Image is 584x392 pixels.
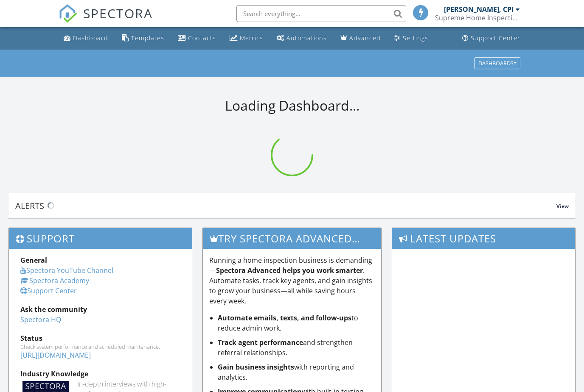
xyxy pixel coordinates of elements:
a: Advanced [337,31,384,46]
input: Search everything... [236,5,406,22]
div: Industry Knowledge [20,369,180,379]
a: Spectora HQ [20,315,61,324]
a: Spectora YouTube Channel [20,266,113,275]
div: [PERSON_NAME], CPI [444,5,514,14]
div: Check system performance and scheduled maintenance. [20,343,180,350]
a: Spectora Academy [20,276,89,285]
div: Advanced [349,34,381,42]
img: The Best Home Inspection Software - Spectora [59,4,77,23]
strong: Gain business insights [218,362,294,372]
div: Settings [403,34,428,42]
div: Supreme Home Inspections FL, Inc [435,14,520,22]
a: Contacts [174,31,219,46]
strong: General [20,256,47,265]
span: SPECTORA [83,4,153,22]
strong: Spectora Advanced helps you work smarter [216,266,363,275]
a: Templates [118,31,168,46]
a: [URL][DOMAIN_NAME] [20,350,91,360]
li: with reporting and analytics. [218,362,374,382]
div: Support Center [471,34,520,42]
p: Running a home inspection business is demanding— . Automate tasks, track key agents, and gain ins... [209,255,374,306]
button: Dashboards [474,57,520,69]
span: View [556,203,569,210]
div: Metrics [240,34,263,42]
a: Dashboard [60,31,112,46]
h3: Support [9,228,192,249]
a: Support Center [20,286,77,295]
a: Settings [391,31,432,46]
div: Status [20,333,180,343]
li: to reduce admin work. [218,313,374,333]
a: Automations (Basic) [273,31,330,46]
div: Alerts [15,200,556,211]
div: Automations [286,34,327,42]
strong: Automate emails, texts, and follow-ups [218,313,351,322]
div: Contacts [188,34,216,42]
a: Metrics [226,31,267,46]
li: and strengthen referral relationships. [218,337,374,358]
div: Templates [131,34,164,42]
strong: Track agent performance [218,338,303,347]
a: Support Center [459,31,524,46]
h3: Try spectora advanced [DATE] [203,228,381,249]
h3: Latest Updates [392,228,575,249]
div: Dashboards [478,60,517,66]
a: SPECTORA [59,11,153,29]
div: Ask the community [20,304,180,314]
div: Dashboard [73,34,108,42]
